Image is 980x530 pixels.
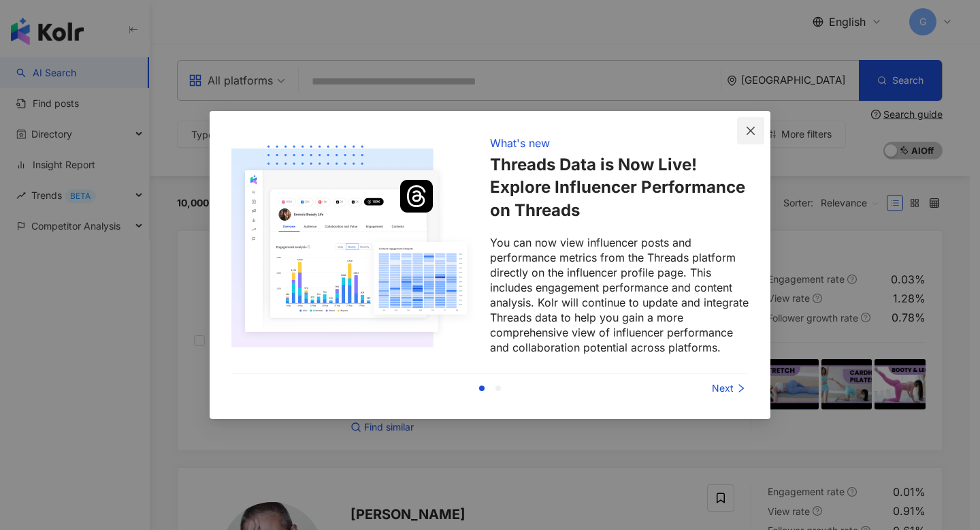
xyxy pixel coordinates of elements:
[231,133,474,358] img: tutorial image
[745,125,756,136] span: close
[490,235,749,355] p: You can now view influencer posts and performance metrics from the Threads platform directly on t...
[490,136,550,151] div: What's new
[490,153,749,222] h1: Threads Data is Now Live! Explore Influencer Performance on Threads
[647,381,749,396] div: Next
[737,117,764,144] button: Close
[736,384,746,393] span: right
